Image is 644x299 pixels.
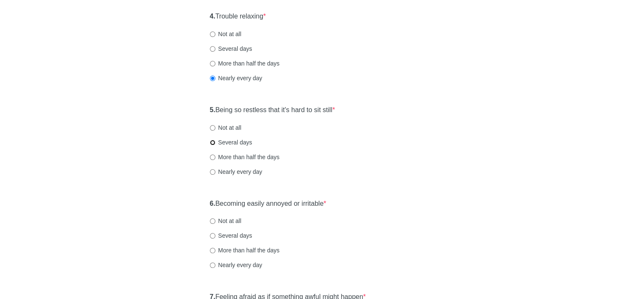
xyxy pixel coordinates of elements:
label: Being so restless that it's hard to sit still [210,105,335,115]
input: Nearly every day [210,262,215,268]
label: Trouble relaxing [210,12,266,21]
label: Not at all [210,217,241,225]
input: Nearly every day [210,169,215,175]
label: More than half the days [210,59,280,68]
strong: 5. [210,106,215,113]
input: Not at all [210,125,215,131]
input: Several days [210,46,215,52]
label: Several days [210,45,252,53]
label: Nearly every day [210,74,262,82]
label: Several days [210,138,252,147]
input: More than half the days [210,61,215,66]
input: Several days [210,140,215,145]
label: More than half the days [210,153,280,161]
label: Nearly every day [210,261,262,269]
input: More than half the days [210,248,215,253]
input: Nearly every day [210,76,215,81]
label: Not at all [210,123,241,132]
label: More than half the days [210,246,280,254]
input: Not at all [210,218,215,224]
label: Several days [210,231,252,240]
input: More than half the days [210,155,215,160]
label: Nearly every day [210,168,262,176]
strong: 6. [210,200,215,207]
input: Several days [210,233,215,239]
strong: 4. [210,13,215,20]
input: Not at all [210,31,215,37]
label: Not at all [210,30,241,38]
label: Becoming easily annoyed or irritable [210,199,327,209]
